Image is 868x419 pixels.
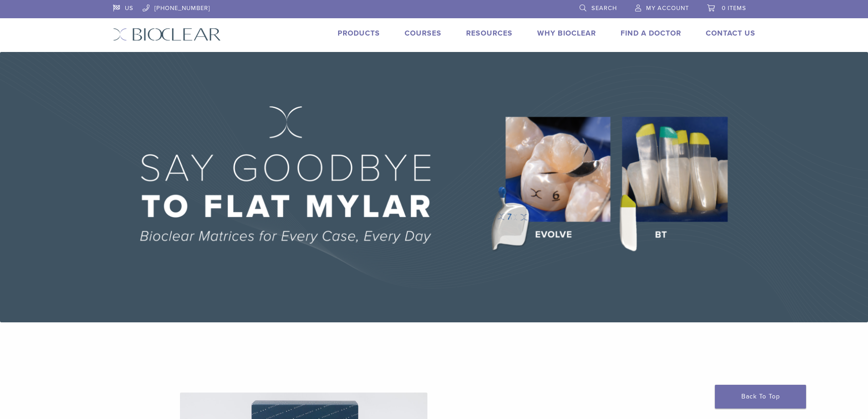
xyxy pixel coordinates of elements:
[621,29,681,38] a: Find A Doctor
[537,29,596,38] a: Why Bioclear
[466,29,513,38] a: Resources
[715,385,806,409] a: Back To Top
[706,29,755,38] a: Contact Us
[113,28,221,41] img: Bioclear
[405,29,442,38] a: Courses
[722,5,746,12] span: 0 items
[338,29,380,38] a: Products
[591,5,617,12] span: Search
[646,5,689,12] span: My Account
